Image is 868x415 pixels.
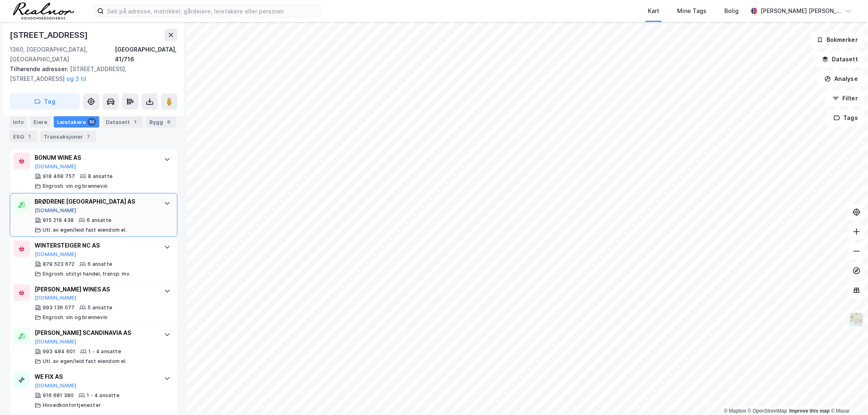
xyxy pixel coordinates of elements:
[146,116,176,128] div: Bygg
[40,131,96,142] div: Transaksjoner
[10,64,171,84] div: [STREET_ADDRESS], [STREET_ADDRESS]
[88,348,121,355] div: 1 - 4 ansatte
[43,227,127,233] div: Utl. av egen/leid fast eiendom el.
[815,51,865,67] button: Datasett
[10,65,70,72] span: Tilhørende adresser:
[87,118,96,126] div: 10
[87,304,112,311] div: 5 ansatte
[43,358,127,365] div: Utl. av egen/leid fast eiendom el.
[10,28,90,41] div: [STREET_ADDRESS]
[761,6,842,16] div: [PERSON_NAME] [PERSON_NAME]
[35,197,156,206] div: BRØDRENE [GEOGRAPHIC_DATA] AS
[648,6,659,16] div: Kart
[748,408,787,414] a: OpenStreetMap
[54,116,99,128] div: Leietakere
[35,328,156,338] div: [PERSON_NAME] SCANDINAVIA AS
[115,45,177,64] div: [GEOGRAPHIC_DATA], 41/716
[35,339,77,345] button: [DOMAIN_NAME]
[810,32,865,48] button: Bokmerker
[849,312,864,327] img: Z
[35,372,156,382] div: WE FIX AS
[104,5,321,17] input: Søk på adresse, matrikkel, gårdeiere, leietakere eller personer
[826,90,865,106] button: Filter
[43,173,75,180] div: 918 468 757
[43,314,107,321] div: Engrosh. vin og brennevin
[827,376,868,415] iframe: Chat Widget
[43,217,74,224] div: 915 219 438
[43,304,74,311] div: 993 136 077
[131,118,140,126] div: 1
[13,2,74,20] img: realnor-logo.934646d98de889bb5806.png
[26,133,34,141] div: 1
[724,6,739,16] div: Bolig
[88,173,113,180] div: 8 ansatte
[10,93,80,110] button: Tag
[827,110,865,126] button: Tags
[10,45,115,64] div: 1360, [GEOGRAPHIC_DATA], [GEOGRAPHIC_DATA]
[87,261,112,267] div: 6 ansatte
[103,116,143,128] div: Datasett
[827,376,868,415] div: Kontrollprogram for chat
[43,392,74,399] div: 916 681 380
[35,207,77,214] button: [DOMAIN_NAME]
[10,116,27,128] div: Info
[43,261,74,267] div: 879 523 672
[35,241,156,250] div: WINTERSTEIGER NC AS
[677,6,706,16] div: Mine Tags
[30,116,50,128] div: Eiere
[818,71,865,87] button: Analyse
[35,163,77,170] button: [DOMAIN_NAME]
[724,408,746,414] a: Mapbox
[87,217,112,224] div: 6 ansatte
[85,133,93,141] div: 7
[35,295,77,301] button: [DOMAIN_NAME]
[43,348,75,355] div: 993 484 601
[35,251,77,258] button: [DOMAIN_NAME]
[165,118,173,126] div: 6
[43,183,107,189] div: Engrosh. vin og brennevin
[43,402,101,408] div: Hovedkontortjenester
[35,382,77,389] button: [DOMAIN_NAME]
[35,285,156,294] div: [PERSON_NAME] WINES AS
[43,271,131,277] div: Engrosh. utstyr handel, transp. mv.
[87,392,120,399] div: 1 - 4 ansatte
[10,131,37,142] div: ESG
[35,153,156,163] div: BONUM WINE AS
[789,408,830,414] a: Improve this map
